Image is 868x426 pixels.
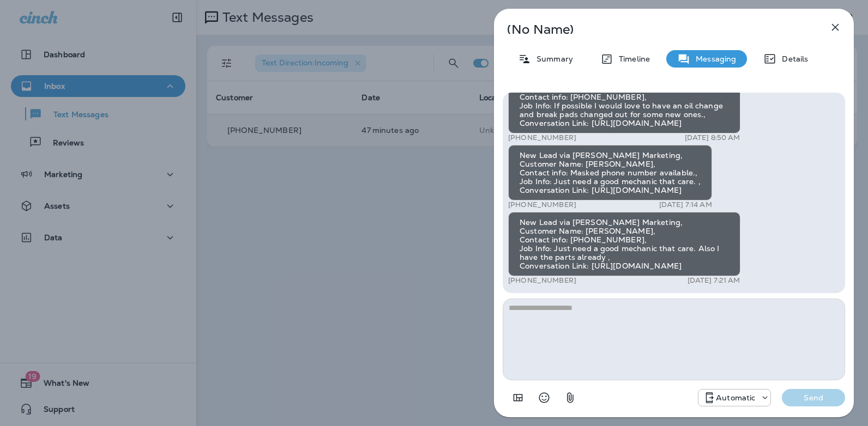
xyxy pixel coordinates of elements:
p: [PHONE_NUMBER] [508,276,576,285]
p: [PHONE_NUMBER] [508,200,576,209]
button: Select an emoji [533,387,555,409]
p: Automatic [716,393,755,402]
button: Add in a premade template [507,387,529,409]
p: Messaging [690,54,736,63]
div: New Lead via [PERSON_NAME] Marketing, Customer Name: [PERSON_NAME], Contact info: [PHONE_NUMBER],... [508,212,740,276]
p: (No Name) [507,25,805,34]
p: [DATE] 7:14 AM [659,200,712,209]
p: Details [776,54,808,63]
p: Timeline [613,54,650,63]
p: [DATE] 8:50 AM [685,133,740,142]
p: Summary [531,54,573,63]
p: [DATE] 7:21 AM [688,276,740,285]
div: New Lead via [PERSON_NAME] Marketing, Customer Name: [PERSON_NAME], Contact info: [PHONE_NUMBER],... [508,69,740,133]
p: [PHONE_NUMBER] [508,133,576,142]
div: New Lead via [PERSON_NAME] Marketing, Customer Name: [PERSON_NAME], Contact info: Masked phone nu... [508,145,712,200]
